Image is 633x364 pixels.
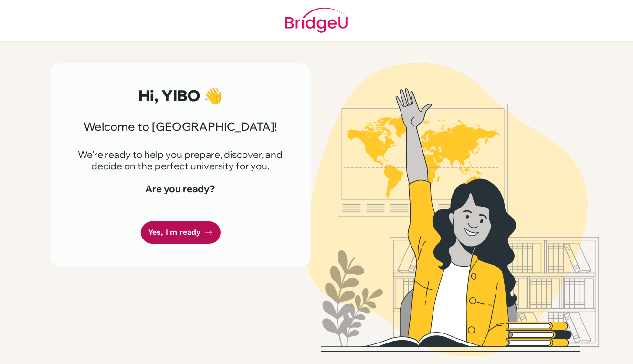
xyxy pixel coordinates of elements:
h2: Hi, YIBO 👋 [73,86,288,104]
p: We're ready to help you prepare, discover, and decide on the perfect university for you. [73,149,288,172]
h3: Welcome to [GEOGRAPHIC_DATA]! [73,120,288,134]
a: Yes, I'm ready [141,221,221,244]
h4: Are you ready? [73,183,288,195]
